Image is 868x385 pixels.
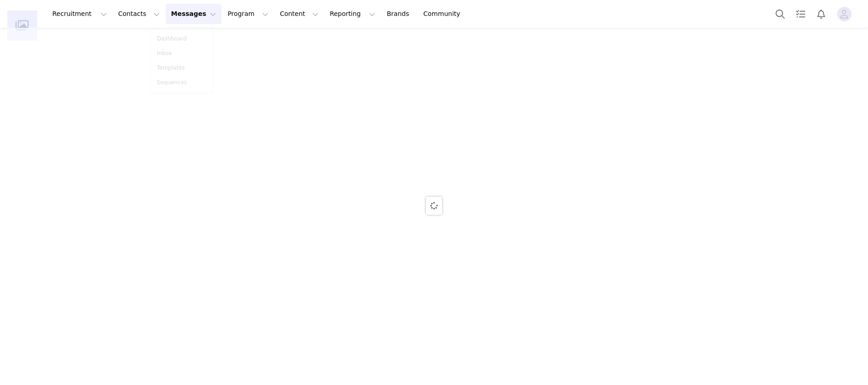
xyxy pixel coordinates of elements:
[166,4,222,24] button: Messages
[222,4,274,24] button: Program
[274,4,324,24] button: Content
[418,4,470,24] a: Community
[324,4,381,24] button: Reporting
[770,4,790,24] button: Search
[811,4,831,24] button: Notifications
[832,7,861,21] button: Profile
[840,7,848,21] div: avatar
[791,4,811,24] a: Tasks
[113,4,165,24] button: Contacts
[47,4,112,24] button: Recruitment
[381,4,417,24] a: Brands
